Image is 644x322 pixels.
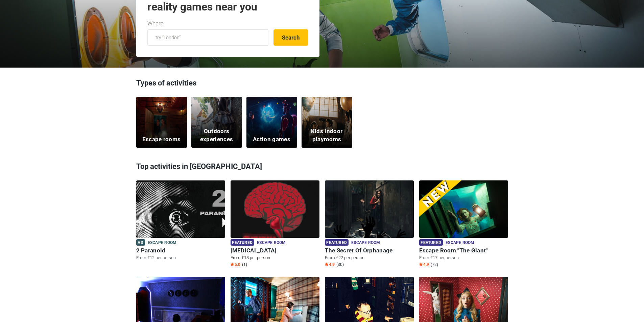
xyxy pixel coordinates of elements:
[148,239,176,247] span: Escape room
[257,239,286,247] span: Escape room
[142,135,181,144] h5: Escape rooms
[446,239,474,247] span: Escape room
[325,180,414,246] img: The Secret Of Orphanage
[306,127,348,144] h5: Kids indoor playrooms
[231,180,319,269] a: Paranoia Featured Escape room [MEDICAL_DATA] From €13 per person Star5.0 (1)
[231,247,319,254] h6: [MEDICAL_DATA]
[136,255,225,261] p: From €12 per person
[419,239,443,246] span: Featured
[325,247,414,254] h6: The Secret Of Orphanage
[325,262,335,267] span: 4.9
[325,239,349,246] span: Featured
[136,239,145,246] span: Ad
[273,29,308,46] button: Search
[325,180,414,269] a: The Secret Of Orphanage Featured Escape room The Secret Of Orphanage From €22 per person Star4.9 ...
[231,263,234,266] img: Star
[246,97,297,148] a: Action games
[419,247,508,254] h6: Escape Room "The Giant"
[136,158,508,175] h3: Top activities in [GEOGRAPHIC_DATA]
[419,262,429,267] span: 4.9
[419,255,508,261] p: From €17 per person
[231,239,254,246] span: Featured
[325,255,414,261] p: From €22 per person
[431,262,438,267] span: (72)
[136,180,225,246] img: 2 Paranoid
[231,262,240,267] span: 5.0
[242,262,247,267] span: (1)
[136,97,187,148] a: Escape rooms
[231,255,319,261] p: From €13 per person
[195,127,238,144] h5: Outdoors experiences
[253,135,290,144] h5: Action games
[147,29,268,46] input: try “London”
[419,263,423,266] img: Star
[419,180,508,269] a: Escape Room "The Giant" Featured Escape room Escape Room "The Giant" From €17 per person Star4.9 ...
[136,247,225,254] h6: 2 Paranoid
[136,78,508,92] h3: Types of activities
[231,180,319,246] img: Paranoia
[325,263,328,266] img: Star
[351,239,380,247] span: Escape room
[136,180,225,262] a: 2 Paranoid Ad Escape room 2 Paranoid From €12 per person
[336,262,344,267] span: (30)
[302,97,352,148] a: Kids indoor playrooms
[419,180,508,246] img: Escape Room "The Giant"
[147,19,164,28] label: Where
[191,97,242,148] a: Outdoors experiences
